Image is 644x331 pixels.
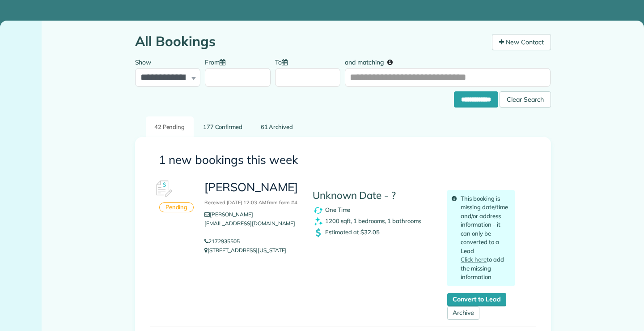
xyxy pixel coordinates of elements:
a: Click here [461,256,487,263]
h3: 1 new bookings this week [159,154,527,167]
h1: All Bookings [135,34,485,49]
span: One Time [325,206,351,213]
p: [STREET_ADDRESS][US_STATE] [204,246,299,255]
img: Booking #617977 [150,176,177,202]
img: recurrence_symbol_icon-7cc721a9f4fb8f7b0289d3d97f09a2e367b638918f1a67e51b1e7d8abe5fb8d8.png [313,205,324,216]
a: Convert to Lead [447,293,506,306]
h4: Unknown Date - ? [313,190,434,201]
img: clean_symbol_icon-dd072f8366c07ea3eb8378bb991ecd12595f4b76d916a6f83395f9468ae6ecae.png [313,216,324,227]
a: 61 Archived [252,116,301,138]
a: 42 Pending [146,116,194,138]
a: New Contact [492,34,551,50]
small: Received [DATE] 12:03 AM from form #4 [204,199,297,206]
span: Estimated at $32.05 [325,228,380,235]
label: From [205,53,230,70]
div: This booking is missing date/time and/or address information - it can only be converted to a Lead... [447,190,515,286]
div: Clear Search [500,91,551,107]
label: To [275,53,292,70]
img: dollar_symbol_icon-bd8a6898b2649ec353a9eba708ae97d8d7348bddd7d2aed9b7e4bf5abd9f4af5.png [313,227,324,238]
a: Clear Search [500,93,551,100]
a: [PERSON_NAME][EMAIL_ADDRESS][DOMAIN_NAME] [204,211,295,236]
a: Archive [447,306,479,320]
label: and matching [345,53,399,70]
a: 177 Confirmed [195,116,251,138]
span: 1200 sqft, 1 bedrooms, 1 bathrooms [325,217,421,224]
a: 2172935505 [204,238,240,245]
div: Pending [159,202,194,213]
h3: [PERSON_NAME] [204,181,299,206]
